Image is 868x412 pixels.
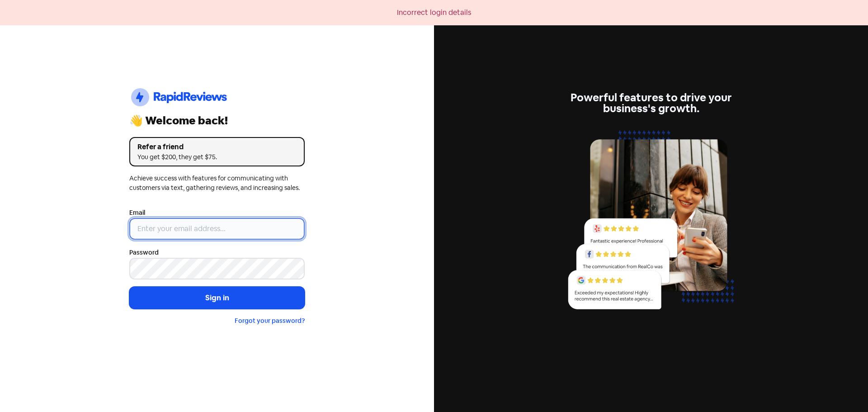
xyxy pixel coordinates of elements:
[235,317,305,325] a: Forgot your password?
[129,174,305,193] div: Achieve success with features for communicating with customers via text, gathering reviews, and i...
[563,92,739,114] div: Powerful features to drive your business's growth.
[137,152,297,162] div: You get $200, they get $75.
[129,287,305,309] button: Sign in
[129,248,159,257] label: Password
[129,208,145,218] label: Email
[137,142,297,152] div: Refer a friend
[129,218,305,240] input: Enter your email address...
[129,115,305,126] div: 👋 Welcome back!
[563,125,739,320] img: reviews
